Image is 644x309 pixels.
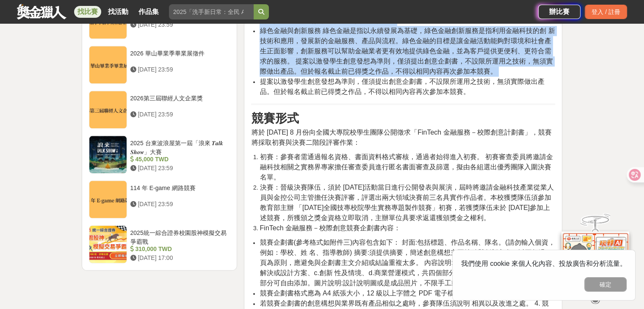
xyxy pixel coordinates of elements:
img: d2146d9a-e6f6-4337-9592-8cefde37ba6b.png [561,232,629,288]
div: [DATE] 23:59 [130,110,227,119]
a: 2026第三屆聯經人文企業獎 [DATE] 23:59 [89,91,230,129]
div: 310,000 TWD [130,245,227,254]
a: 2025統一綜合證券校園股神模擬交易爭霸戰 310,000 TWD [DATE] 17:00 [89,225,230,263]
span: 將於 [DATE] 8 月份向全國大專院校學生團隊公開徵求「FinTech 金融服務－校際創意計劃書」，競賽將採取初賽與決賽二階段評審作業： [251,129,551,146]
div: 2026 華山畢業季畢業展徵件 [130,49,227,65]
strong: 競賽形式 [251,112,299,125]
span: 我們使用 cookie 來個人化內容、投放廣告和分析流量。 [461,260,627,267]
div: 登入 / 註冊 [585,5,627,19]
a: 2025 台東波浪屋第一屆「浪來 𝑻𝒂𝒍𝒌 𝑺𝒉𝒐𝒘」大賽 45,000 TWD [DATE] 23:59 [89,135,230,174]
span: 初賽：參賽者需通過報名資格、書面資料格式審核，通過者始得進入初賽。 初賽審查委員將邀請金融科技相關之實務界專家擔任審查委員進行匿名書面審查及篩選，擬由各組選出優秀團隊入圍決賽名單。 [260,153,553,181]
a: 114 年 E-game 網路競賽 [DATE] 23:59 [89,180,230,218]
div: 2026第三屆聯經人文企業獎 [130,94,227,110]
div: 2025統一綜合證券校園股神模擬交易爭霸戰 [130,229,227,245]
span: FinTech 金融服務－校際創意競賽企劃書內容： [260,224,400,232]
div: 2025 台東波浪屋第一屆「浪來 𝑻𝒂𝒍𝒌 𝑺𝒉𝒐𝒘」大賽 [130,139,227,155]
div: [DATE] 23:59 [130,200,227,209]
a: 作品集 [135,6,162,18]
input: 2025「洗手新日常：全民 ALL IN」洗手歌全台徵選 [169,4,254,19]
span: 提案以激發學生創意發想為準則，僅須提出創意企劃書，不設限所運用之技術，無須實際做出產品。但於報名截止前已得獎之作品，不得以相同內容再次參加本競賽。 [260,78,544,95]
span: 競賽企劃書格式應為 A4 紙張大小，12 級以上字體之 PDF 電子檔，頁 數上限為 20 頁。 [260,290,522,297]
span: 決賽：晉級決賽隊伍，須於 [DATE]活動當日進行公開發表與展演，屆時將邀請金融科技產業從業人員與金控公司主管擔任決賽評審，評選出兩大領域決賽前三名具實作作品者。本校獲獎隊伍須參加教育部主辦 「... [260,184,554,221]
span: 綠色金融與創新服務 綠色金融是指以永續發展為基礎，綠色金融創新服務是指利用金融科技的創 新技術和應用，發展新的金融服務、產品與流程。綠色金融的目標是讓金融活動能夠對環境和社會產生正面影響，創新服... [260,27,555,75]
button: 確定 [584,277,627,292]
div: [DATE] 23:59 [130,65,227,74]
div: [DATE] 17:00 [130,254,227,262]
a: 找比賽 [74,6,101,18]
div: [DATE] 23:59 [130,20,227,29]
a: 找活動 [105,6,132,18]
div: 114 年 E-game 網路競賽 [130,184,227,200]
a: 辦比賽 [538,5,580,19]
div: [DATE] 23:59 [130,164,227,173]
a: 2026 華山畢業季畢業展徵件 [DATE] 23:59 [89,46,230,84]
div: 45,000 TWD [130,155,227,164]
span: 競賽企劃書(參考格式如附件三)內容包含如下： 封面:包括標題、作品名稱、隊名。(請勿輸入個資，例如：學校、姓 名、指導教師) 摘要:須提供摘要，簡述創意構想主要特點與創新之處，以不超過一 頁為原... [260,239,555,287]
